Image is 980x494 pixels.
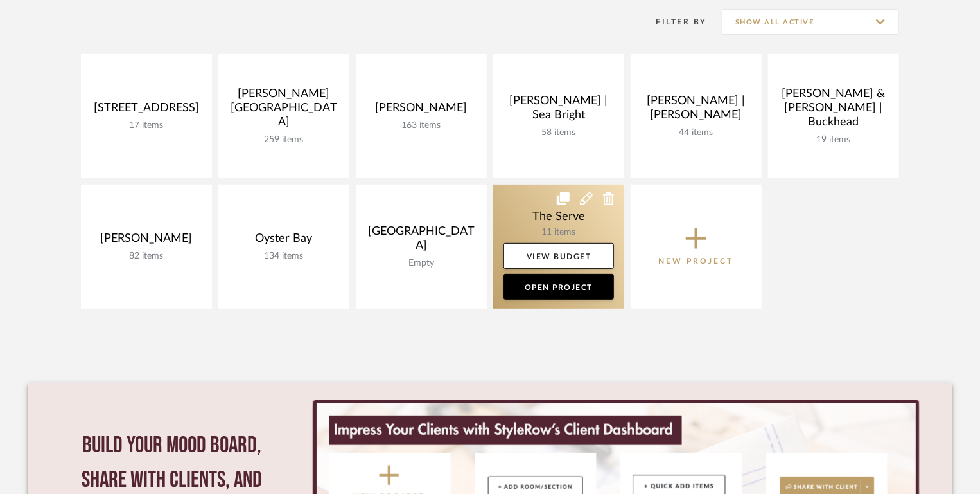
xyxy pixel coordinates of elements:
div: 259 items [229,134,339,145]
div: Empty [366,258,477,269]
div: [PERSON_NAME] [91,232,202,251]
div: Filter By [640,15,707,28]
a: View Budget [503,243,614,269]
div: 134 items [229,251,339,262]
button: New Project [631,185,762,309]
div: 19 items [778,134,889,145]
div: Oyster Bay [229,232,339,251]
div: [PERSON_NAME] [366,101,477,120]
div: 163 items [366,120,477,131]
div: [STREET_ADDRESS] [91,101,202,120]
div: 58 items [503,127,614,138]
div: [PERSON_NAME][GEOGRAPHIC_DATA] [229,87,339,134]
div: [PERSON_NAME] | [PERSON_NAME] [641,94,751,127]
div: [PERSON_NAME] | Sea Bright [503,94,614,127]
div: 44 items [641,127,751,138]
div: [PERSON_NAME] & [PERSON_NAME] | Buckhead [778,87,889,134]
p: New Project [659,255,734,268]
a: Open Project [503,274,614,300]
div: 17 items [91,120,202,131]
div: [GEOGRAPHIC_DATA] [366,224,477,258]
div: 82 items [91,251,202,262]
